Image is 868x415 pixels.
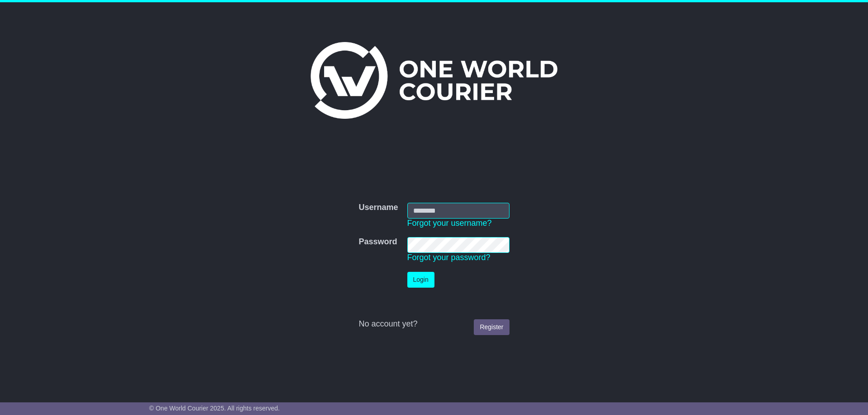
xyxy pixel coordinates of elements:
div: No account yet? [359,319,509,329]
a: Forgot your password? [407,253,491,262]
span: © One World Courier 2025. All rights reserved. [149,405,280,412]
a: Register [474,319,509,335]
label: Password [359,237,397,247]
button: Login [407,272,434,288]
label: Username [359,203,398,213]
img: One World [311,42,557,119]
a: Forgot your username? [407,219,492,228]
